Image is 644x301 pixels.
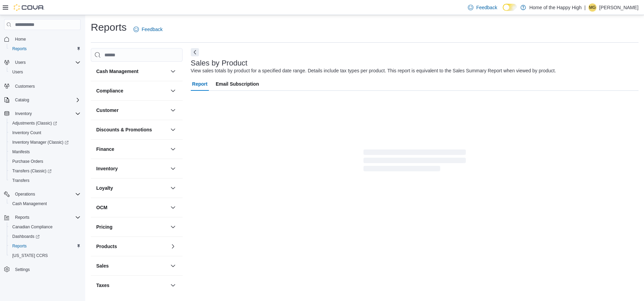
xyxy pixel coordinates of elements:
[7,147,83,157] button: Manifests
[192,77,207,91] span: Report
[15,215,29,220] span: Reports
[15,111,32,116] span: Inventory
[96,262,109,269] h3: Sales
[1,264,83,274] button: Settings
[1,189,83,199] button: Operations
[10,242,29,250] a: Reports
[7,166,83,176] a: Transfers (Classic)
[12,35,81,43] span: Home
[96,243,168,250] button: Products
[10,223,55,231] a: Canadian Compliance
[12,140,69,145] span: Inventory Manager (Classic)
[96,165,168,172] button: Inventory
[169,262,177,270] button: Sales
[169,203,177,212] button: OCM
[169,281,177,289] button: Taxes
[10,200,49,208] a: Cash Management
[12,234,40,239] span: Dashboards
[10,157,81,166] span: Purchase Orders
[10,129,81,137] span: Inventory Count
[10,138,81,146] span: Inventory Manager (Classic)
[503,11,503,11] span: Dark Mode
[15,60,26,65] span: Users
[169,126,177,134] button: Discounts & Promotions
[7,176,83,185] button: Transfers
[10,45,29,53] a: Reports
[12,96,32,104] button: Catalog
[91,20,127,34] h1: Reports
[10,223,81,231] span: Canadian Compliance
[10,232,81,241] span: Dashboards
[169,87,177,95] button: Compliance
[10,68,26,76] a: Users
[12,110,34,118] button: Inventory
[12,82,38,90] a: Customers
[216,77,259,91] span: Email Subscription
[10,200,81,208] span: Cash Management
[7,232,83,241] a: Dashboards
[4,31,81,292] nav: Complex example
[12,243,27,249] span: Reports
[10,242,81,250] span: Reports
[191,67,556,74] div: View sales totals by product for a specified date range. Details include tax types per product. T...
[12,265,81,274] span: Settings
[12,213,32,221] button: Reports
[10,68,81,76] span: Users
[142,26,162,33] span: Feedback
[96,204,108,211] h3: OCM
[15,267,30,272] span: Settings
[10,167,54,175] a: Transfers (Classic)
[169,242,177,250] button: Products
[96,87,123,94] h3: Compliance
[7,44,83,54] button: Reports
[529,3,582,12] p: Home of the Happy High
[12,266,32,274] a: Settings
[15,37,26,42] span: Home
[96,146,168,153] button: Finance
[96,262,168,269] button: Sales
[1,58,83,67] button: Users
[12,96,81,104] span: Catalog
[12,120,57,126] span: Adjustments (Classic)
[169,164,177,173] button: Inventory
[476,4,497,11] span: Feedback
[10,176,32,185] a: Transfers
[1,213,83,222] button: Reports
[96,282,168,289] button: Taxes
[15,97,29,103] span: Catalog
[10,157,46,166] a: Purchase Orders
[7,222,83,232] button: Canadian Compliance
[12,190,38,198] button: Operations
[465,1,500,14] a: Feedback
[589,3,596,12] span: MG
[96,243,117,250] h3: Products
[7,128,83,138] button: Inventory Count
[12,58,81,67] span: Users
[12,190,81,198] span: Operations
[96,165,118,172] h3: Inventory
[96,68,139,75] h3: Cash Management
[599,3,639,12] p: [PERSON_NAME]
[191,48,199,56] button: Next
[12,130,41,135] span: Inventory Count
[131,23,165,36] a: Feedback
[10,252,51,260] a: [US_STATE] CCRS
[10,119,60,127] a: Adjustments (Classic)
[1,81,83,91] button: Customers
[12,58,28,67] button: Users
[588,3,597,12] div: Melissa Granrud
[7,241,83,251] button: Reports
[96,282,110,289] h3: Taxes
[10,176,81,185] span: Transfers
[10,129,44,137] a: Inventory Count
[169,106,177,114] button: Customer
[7,118,83,128] a: Adjustments (Classic)
[12,253,48,258] span: [US_STATE] CCRS
[7,138,83,147] a: Inventory Manager (Classic)
[96,126,168,133] button: Discounts & Promotions
[12,35,29,43] a: Home
[169,184,177,192] button: Loyalty
[10,148,81,156] span: Manifests
[96,126,152,133] h3: Discounts & Promotions
[12,149,30,155] span: Manifests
